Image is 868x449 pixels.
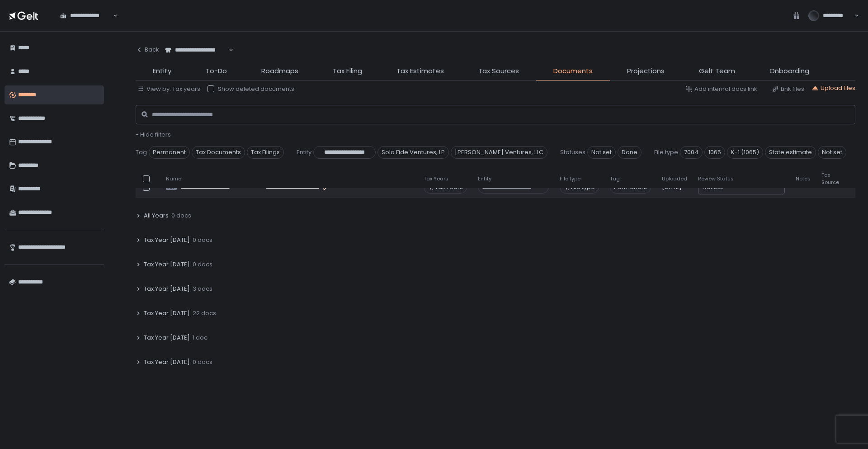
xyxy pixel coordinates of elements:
[818,146,846,159] span: Not set
[662,175,687,182] span: Uploaded
[727,146,763,159] span: K-1 (1065)
[704,146,725,159] span: 1065
[193,334,208,342] span: 1 doc
[166,175,181,182] span: Name
[193,260,212,269] span: 0 docs
[149,146,190,159] span: Permanent
[699,66,735,76] span: Gelt Team
[206,66,227,76] span: To-Do
[137,85,200,93] button: View by: Tax years
[144,236,190,244] span: Tax Year [DATE]
[333,66,362,76] span: Tax Filing
[136,46,159,54] div: Back
[192,146,245,159] span: Tax Documents
[769,66,809,76] span: Onboarding
[136,148,147,156] span: Tag
[796,175,811,182] span: Notes
[396,66,444,76] span: Tax Estimates
[193,285,212,293] span: 3 docs
[144,334,190,342] span: Tax Year [DATE]
[136,41,159,59] button: Back
[685,85,757,93] button: Add internal docs link
[451,146,547,159] span: [PERSON_NAME] Ventures, LLC
[144,285,190,293] span: Tax Year [DATE]
[553,66,593,76] span: Documents
[772,85,804,93] button: Link files
[698,175,734,182] span: Review Status
[144,358,190,366] span: Tax Year [DATE]
[227,46,228,55] input: Search for option
[193,236,212,244] span: 0 docs
[136,131,171,139] button: - Hide filters
[478,175,491,182] span: Entity
[144,212,169,220] span: All Years
[159,41,233,60] div: Search for option
[811,84,855,92] button: Upload files
[297,148,311,156] span: Entity
[54,6,118,25] div: Search for option
[193,309,216,317] span: 22 docs
[560,148,585,156] span: Statuses
[112,11,112,20] input: Search for option
[765,146,816,159] span: State estimate
[424,175,448,182] span: Tax Years
[144,309,190,317] span: Tax Year [DATE]
[610,175,620,182] span: Tag
[136,130,171,139] span: - Hide filters
[247,146,284,159] span: Tax Filings
[478,66,519,76] span: Tax Sources
[587,146,616,159] span: Not set
[680,146,703,159] span: 7004
[821,172,839,185] span: Tax Source
[377,146,449,159] span: Sola Fide Ventures, LP
[261,66,298,76] span: Roadmaps
[144,260,190,269] span: Tax Year [DATE]
[171,212,191,220] span: 0 docs
[560,175,580,182] span: File type
[153,66,171,76] span: Entity
[627,66,665,76] span: Projections
[193,358,212,366] span: 0 docs
[618,146,642,159] span: Done
[654,148,678,156] span: File type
